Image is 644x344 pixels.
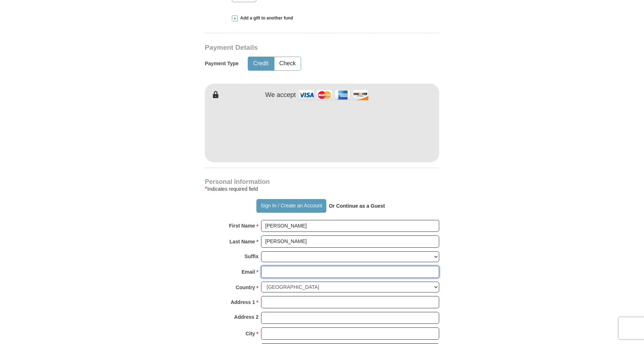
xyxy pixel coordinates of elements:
[297,87,370,103] img: credit cards accepted
[265,91,296,99] h4: We accept
[274,57,301,70] button: Check
[329,203,385,209] strong: Or Continue as a Guest
[205,44,389,52] h3: Payment Details
[242,267,255,277] strong: Email
[238,15,293,21] span: Add a gift to another fund
[229,221,255,231] strong: First Name
[256,199,326,213] button: Sign In / Create an Account
[205,179,439,185] h4: Personal Information
[205,185,439,193] div: Indicates required field
[205,61,239,67] h5: Payment Type
[230,237,255,247] strong: Last Name
[231,297,255,307] strong: Address 1
[236,282,255,292] strong: Country
[248,57,274,70] button: Credit
[244,251,259,261] strong: Suffix
[234,312,259,322] strong: Address 2
[246,328,255,339] strong: City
